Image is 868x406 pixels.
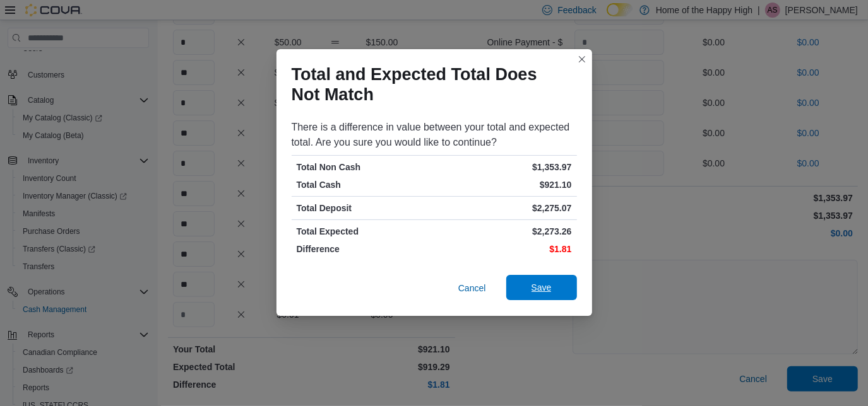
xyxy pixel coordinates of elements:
p: Difference [297,243,432,255]
p: $2,273.26 [437,225,572,238]
button: Save [506,275,577,300]
button: Closes this modal window [574,52,590,67]
p: $1,353.97 [437,161,572,173]
button: Cancel [453,275,491,301]
h1: Total and Expected Total Does Not Match [292,64,567,105]
p: Total Deposit [297,202,432,214]
p: Total Cash [297,178,432,191]
p: $921.10 [437,178,572,191]
p: $1.81 [437,243,572,255]
p: $2,275.07 [437,202,572,214]
span: Save [532,281,552,294]
div: There is a difference in value between your total and expected total. Are you sure you would like... [292,120,577,150]
p: Total Non Cash [297,161,432,173]
span: Cancel [458,282,486,294]
p: Total Expected [297,225,432,238]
